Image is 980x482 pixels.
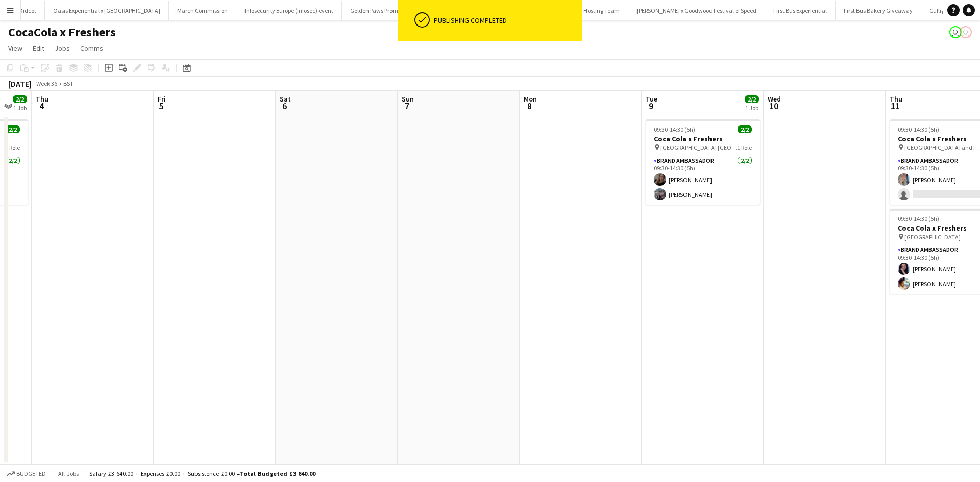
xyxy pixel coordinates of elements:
button: March Commission [169,1,236,20]
button: First Bus Experiential [765,1,836,20]
span: Comms [80,44,103,53]
h1: CocaCola x Freshers [8,24,116,40]
span: Total Budgeted £3 640.00 [240,470,315,477]
a: Edit [29,42,48,55]
span: Week 36 [34,80,59,87]
button: Golden Paws Promo [342,1,410,20]
a: View [4,42,27,55]
app-user-avatar: Joanne Milne [949,26,962,38]
span: Jobs [55,44,70,53]
div: Salary £3 640.00 + Expenses £0.00 + Subsistence £0.00 = [89,470,315,477]
div: [DATE] [8,79,32,89]
button: [PERSON_NAME] x Goodwood Festival of Speed [628,1,765,20]
div: Publishing completed [434,16,578,25]
span: View [8,44,22,53]
button: Royal Ascot Hosting Team [545,1,628,20]
span: Edit [33,44,44,53]
a: Comms [76,42,107,55]
button: First Bus Bakery Giveaway [836,1,921,20]
button: Budgeted [5,468,47,479]
button: Infosecurity Europe (Infosec) event [236,1,342,20]
app-user-avatar: Joanne Milne [960,26,972,38]
button: Culligan Bonus [921,1,977,20]
span: All jobs [56,470,81,477]
button: Oasis Experiential x [GEOGRAPHIC_DATA] [45,1,169,20]
a: Jobs [51,42,74,55]
div: BST [63,80,73,87]
span: Budgeted [16,470,46,477]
